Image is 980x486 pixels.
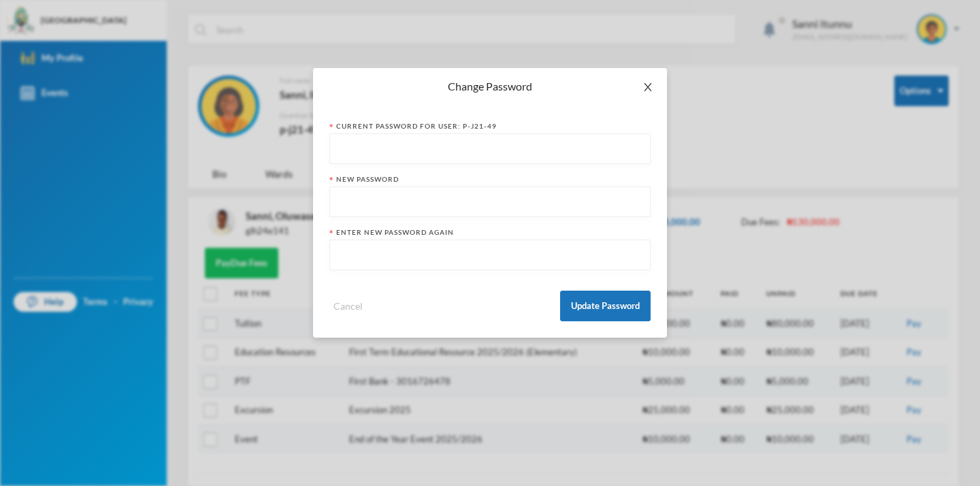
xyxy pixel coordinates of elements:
div: Current Password for User: p-j21-49 [329,121,651,131]
div: Enter new password again [329,227,651,238]
div: New Password [329,174,651,184]
button: Close [629,68,667,106]
i: icon: close [642,82,653,93]
div: Change Password [329,79,651,94]
button: Update Password [560,291,651,321]
button: Cancel [329,298,367,314]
